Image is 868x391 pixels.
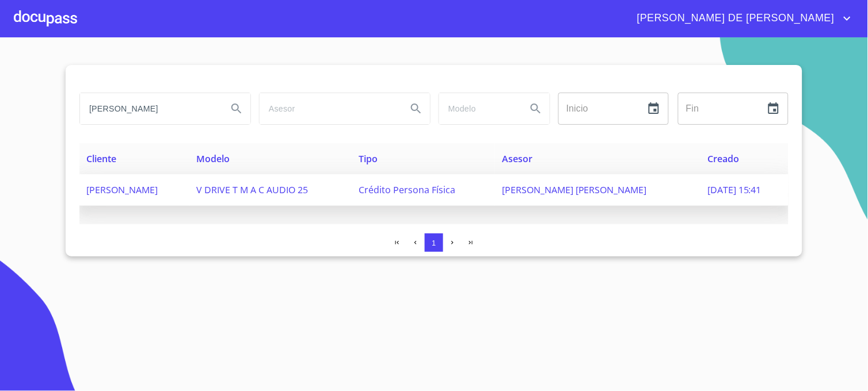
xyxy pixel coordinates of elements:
span: Asesor [502,152,532,165]
input: search [439,93,517,124]
button: Search [522,95,550,122]
input: search [80,93,218,124]
span: [PERSON_NAME] DE [PERSON_NAME] [629,9,840,28]
input: search [260,93,398,124]
span: 1 [432,239,436,247]
span: [DATE] 15:41 [707,183,762,196]
span: Creado [707,152,739,165]
button: Search [223,95,250,122]
span: Crédito Persona Física [359,183,456,196]
span: V DRIVE T M A C AUDIO 25 [197,183,309,196]
span: Modelo [197,152,230,165]
button: Search [402,95,430,122]
span: Cliente [86,152,116,165]
span: [PERSON_NAME] [PERSON_NAME] [502,183,647,196]
button: account of current user [629,9,854,28]
span: [PERSON_NAME] [86,183,158,196]
span: Tipo [359,152,378,165]
button: 1 [425,233,443,252]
